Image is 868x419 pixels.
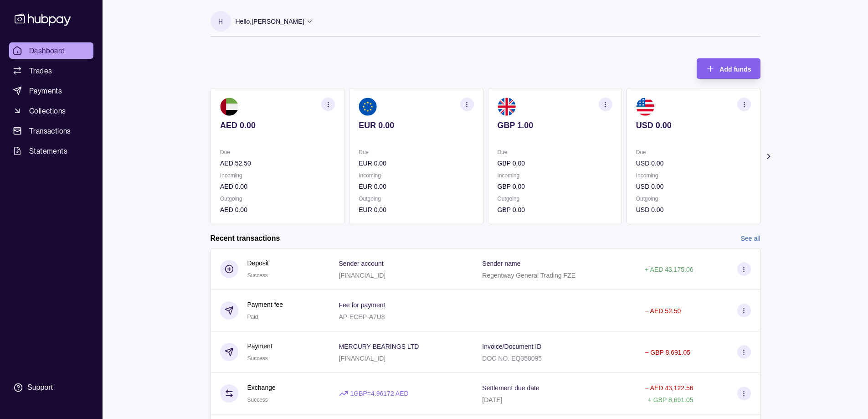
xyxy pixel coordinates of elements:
p: Deposit [247,258,269,268]
p: Due [636,147,750,157]
span: Success [247,397,268,403]
a: Statements [9,143,93,159]
p: GBP 1.00 [497,120,612,130]
img: eu [359,98,377,116]
p: EUR 0.00 [359,181,473,191]
img: ae [220,98,238,116]
p: Due [359,147,473,157]
a: Collections [9,103,93,119]
p: Incoming [359,171,473,181]
img: gb [497,98,515,116]
span: Payments [29,85,62,96]
p: Regentway General Trading FZE [482,272,575,279]
p: USD 0.00 [636,158,750,168]
img: us [636,98,654,116]
p: AED 0.00 [220,181,335,191]
p: − AED 52.50 [645,307,681,315]
p: Settlement due date [482,384,539,392]
p: Incoming [636,171,750,181]
p: [FINANCIAL_ID] [339,272,386,279]
p: + GBP 8,691.05 [648,396,693,403]
a: Support [9,378,93,397]
p: EUR 0.00 [359,158,473,168]
p: AED 52.50 [220,158,335,168]
p: Incoming [497,171,612,181]
p: − GBP 8,691.05 [645,349,690,356]
p: EUR 0.00 [359,205,473,215]
p: MERCURY BEARINGS LTD [339,343,419,350]
p: Outgoing [359,194,473,204]
p: − AED 43,122.56 [645,384,693,392]
span: Success [247,355,268,362]
p: Due [220,147,335,157]
p: Payment [247,341,272,351]
p: GBP 0.00 [497,158,612,168]
button: Add funds [697,58,760,79]
p: USD 0.00 [636,205,750,215]
p: Sender account [339,260,384,267]
p: [FINANCIAL_ID] [339,355,386,362]
span: Transactions [29,125,71,136]
p: GBP 0.00 [497,181,612,191]
span: Collections [29,105,66,116]
p: AP-ECEP-A7U8 [339,313,385,321]
a: See all [741,233,760,243]
p: EUR 0.00 [359,120,473,130]
p: Outgoing [220,194,335,204]
p: Outgoing [636,194,750,204]
p: GBP 0.00 [497,205,612,215]
a: Transactions [9,123,93,139]
p: USD 0.00 [636,181,750,191]
p: Invoice/Document ID [482,343,541,350]
div: Support [27,383,53,393]
span: Add funds [719,66,751,73]
p: H [218,16,223,26]
span: Trades [29,65,52,76]
p: Exchange [247,383,276,393]
span: Statements [29,145,67,156]
p: Incoming [220,171,335,181]
a: Payments [9,83,93,99]
span: Success [247,272,268,279]
p: + AED 43,175.06 [645,266,693,273]
p: USD 0.00 [636,120,750,130]
p: AED 0.00 [220,205,335,215]
p: Payment fee [247,300,283,310]
a: Trades [9,62,93,79]
a: Dashboard [9,42,93,59]
h2: Recent transactions [211,233,280,243]
span: Dashboard [29,45,65,56]
p: Due [497,147,612,157]
p: Hello, [PERSON_NAME] [236,16,304,26]
p: 1 GBP = 4.96172 AED [350,388,409,398]
p: AED 0.00 [220,120,335,130]
p: Sender name [482,260,520,267]
p: [DATE] [482,396,502,403]
span: Paid [247,314,258,320]
p: Outgoing [497,194,612,204]
p: Fee for payment [339,301,385,309]
p: DOC NO. EQ358095 [482,355,542,362]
